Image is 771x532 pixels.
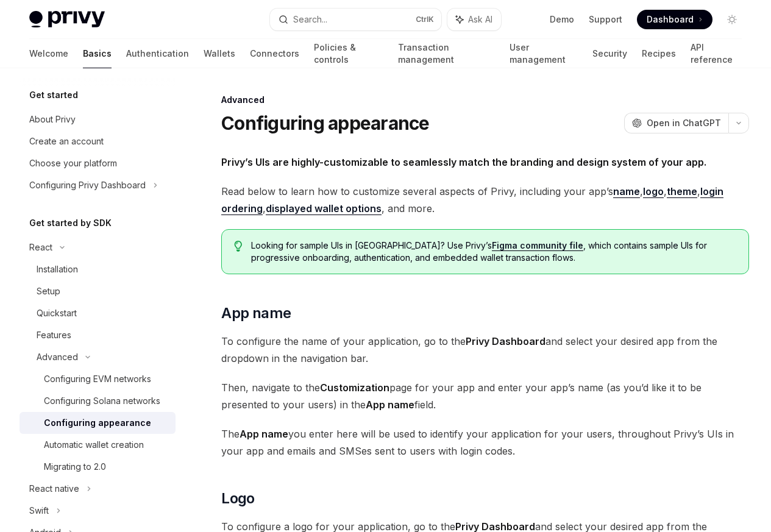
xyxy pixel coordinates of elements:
div: Swift [29,503,49,518]
a: logo [643,185,664,198]
div: Features [37,328,71,342]
div: Automatic wallet creation [44,438,144,452]
span: Looking for sample UIs in [GEOGRAPHIC_DATA]? Use Privy’s , which contains sample UIs for progress... [251,239,736,264]
a: Dashboard [637,10,712,29]
div: Quickstart [37,306,77,321]
a: Welcome [29,39,68,68]
div: Configuring Solana networks [44,394,160,408]
div: Advanced [221,94,749,106]
a: Features [20,324,176,346]
a: User management [510,39,578,68]
div: Advanced [37,350,78,364]
a: name [613,185,640,198]
a: Configuring appearance [20,412,176,434]
div: About Privy [29,112,76,127]
div: Migrating to 2.0 [44,459,106,474]
div: Installation [37,262,78,277]
svg: Tip [234,241,243,252]
a: Policies & controls [314,39,383,68]
span: Read below to learn how to customize several aspects of Privy, including your app’s , , , , , and... [221,183,749,217]
div: Configuring appearance [44,416,151,430]
div: Configuring EVM networks [44,372,151,386]
strong: App name [240,428,288,440]
div: Configuring Privy Dashboard [29,178,146,193]
h5: Get started by SDK [29,216,112,230]
strong: App name [366,399,414,411]
div: React [29,240,52,255]
a: Choose your platform [20,152,176,174]
a: About Privy [20,108,176,130]
a: Automatic wallet creation [20,434,176,456]
button: Search...CtrlK [270,9,441,30]
a: displayed wallet options [266,202,382,215]
span: To configure the name of your application, go to the and select your desired app from the dropdow... [221,333,749,367]
h1: Configuring appearance [221,112,430,134]
div: Choose your platform [29,156,117,171]
span: Then, navigate to the page for your app and enter your app’s name (as you’d like it to be present... [221,379,749,413]
strong: Privy’s UIs are highly-customizable to seamlessly match the branding and design system of your app. [221,156,706,168]
a: Figma community file [492,240,583,251]
a: Quickstart [20,302,176,324]
strong: Privy Dashboard [466,335,545,347]
div: Create an account [29,134,104,149]
a: Create an account [20,130,176,152]
h5: Get started [29,88,78,102]
span: Logo [221,489,255,508]
span: Open in ChatGPT [647,117,721,129]
a: Demo [550,13,574,26]
a: Basics [83,39,112,68]
a: Migrating to 2.0 [20,456,176,478]
a: Transaction management [398,39,494,68]
img: light logo [29,11,105,28]
div: Setup [37,284,60,299]
a: API reference [691,39,742,68]
a: Configuring EVM networks [20,368,176,390]
button: Open in ChatGPT [624,113,728,133]
a: Recipes [642,39,676,68]
a: Security [592,39,627,68]
span: App name [221,303,291,323]
div: Search... [293,12,327,27]
a: Installation [20,258,176,280]
strong: Customization [320,381,389,394]
a: Connectors [250,39,299,68]
a: Wallets [204,39,235,68]
div: React native [29,481,79,496]
span: Ctrl K [416,15,434,24]
button: Ask AI [447,9,501,30]
span: Ask AI [468,13,492,26]
a: Support [589,13,622,26]
a: theme [667,185,697,198]
a: Setup [20,280,176,302]
span: Dashboard [647,13,694,26]
button: Toggle dark mode [722,10,742,29]
a: Authentication [126,39,189,68]
a: Configuring Solana networks [20,390,176,412]
span: The you enter here will be used to identify your application for your users, throughout Privy’s U... [221,425,749,459]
